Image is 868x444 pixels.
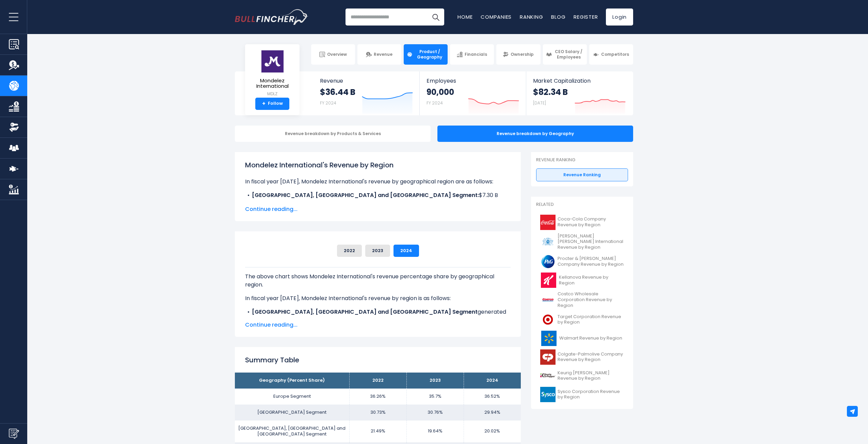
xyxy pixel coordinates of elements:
a: Keurig [PERSON_NAME] Revenue by Region [536,366,628,385]
button: 2022 [337,245,362,257]
th: 2023 [406,373,464,389]
strong: $36.44 B [320,87,355,97]
div: The for Mondelez International is the Europe Segment, which represents 36.52% of its total revenu... [245,267,511,406]
img: WMT logo [540,331,557,346]
span: Keurig [PERSON_NAME] Revenue by Region [558,370,624,382]
p: In fiscal year [DATE], Mondelez International's revenue by geographical region are as follows: [245,178,511,186]
a: Procter & [PERSON_NAME] Company Revenue by Region [536,252,628,271]
a: Revenue $36.44 B FY 2024 [313,71,420,115]
a: Product / Geography [404,44,448,65]
small: [DATE] [533,100,546,106]
img: K logo [540,273,557,288]
p: In fiscal year [DATE], Mondelez International's revenue by region is as follows: [245,294,511,302]
a: Coca-Cola Company Revenue by Region [536,213,628,232]
a: Competitors [589,44,633,65]
a: Blog [551,13,565,20]
img: COST logo [540,292,556,308]
span: Sysco Corporation Revenue by Region [558,389,624,400]
a: Mondelez International MDLZ [250,50,294,98]
a: Ranking [520,13,543,20]
td: 21.49% [349,421,406,442]
h2: Summary Table [245,355,511,365]
td: Europe Segment [235,389,349,405]
span: Procter & [PERSON_NAME] Company Revenue by Region [558,256,624,267]
td: 29.94% [464,405,521,421]
img: SYY logo [540,387,556,402]
span: Kellanova Revenue by Region [559,275,624,286]
button: Search [427,9,444,26]
td: 30.76% [406,405,464,421]
a: Register [574,13,598,20]
a: Revenue [357,44,401,65]
span: Target Corporation Revenue by Region [558,314,624,326]
span: Financials [465,52,487,57]
a: Colgate-Palmolive Company Revenue by Region [536,348,628,366]
td: 30.73% [349,405,406,421]
small: FY 2024 [427,100,443,106]
div: Revenue breakdown by Products & Services [235,126,431,142]
a: Revenue Ranking [536,168,628,181]
p: Revenue Ranking [536,157,628,163]
a: Kellanova Revenue by Region [536,271,628,290]
div: Revenue breakdown by Geography [437,126,633,142]
span: [PERSON_NAME] [PERSON_NAME] International Revenue by Region [558,233,624,251]
img: KO logo [540,215,556,230]
span: Employees [427,78,519,84]
a: Costco Wholesale Corporation Revenue by Region [536,290,628,310]
a: [PERSON_NAME] [PERSON_NAME] International Revenue by Region [536,232,628,252]
a: Login [606,9,633,26]
span: Competitors [601,52,629,57]
th: 2024 [464,373,521,389]
td: 36.26% [349,389,406,405]
li: $7.30 B [245,191,511,199]
a: Financials [450,44,494,65]
span: Overview [327,52,347,57]
span: Mondelez International [251,78,294,89]
img: Bullfincher logo [235,9,308,25]
img: Ownership [9,122,19,132]
span: Revenue [320,78,413,84]
b: [GEOGRAPHIC_DATA], [GEOGRAPHIC_DATA] and [GEOGRAPHIC_DATA] Segment: [252,191,479,199]
strong: + [262,101,266,107]
span: Colgate-Palmolive Company Revenue by Region [558,351,624,363]
small: MDLZ [251,91,294,97]
strong: $82.34 B [533,87,568,97]
td: 20.02% [464,421,521,442]
td: 35.7% [406,389,464,405]
small: FY 2024 [320,100,336,106]
a: Walmart Revenue by Region [536,329,628,348]
a: Target Corporation Revenue by Region [536,310,628,329]
span: Ownership [511,52,534,57]
span: Coca-Cola Company Revenue by Region [558,216,624,228]
span: Product / Geography [415,49,445,60]
img: PM logo [540,234,556,249]
a: Companies [481,13,512,20]
img: PG logo [540,254,556,269]
td: 19.64% [406,421,464,442]
span: Costco Wholesale Corporation Revenue by Region [558,291,624,309]
span: Continue reading... [245,321,511,329]
img: CL logo [540,349,556,365]
a: +Follow [255,98,289,110]
h1: Mondelez International's Revenue by Region [245,160,511,170]
span: Walmart Revenue by Region [559,335,622,341]
li: $13.31 B [245,199,511,208]
th: 2022 [349,373,406,389]
td: 36.52% [464,389,521,405]
a: Home [457,13,472,20]
a: Ownership [496,44,540,65]
span: Market Capitalization [533,78,626,84]
span: Continue reading... [245,205,511,213]
a: CEO Salary / Employees [543,44,587,65]
img: TGT logo [540,312,556,327]
p: The above chart shows Mondelez International's revenue percentage share by geographical region. [245,273,511,289]
img: KDP logo [540,368,556,383]
p: Related [536,202,628,208]
a: Go to homepage [235,9,308,25]
a: Overview [311,44,355,65]
a: Sysco Corporation Revenue by Region [536,385,628,404]
button: 2023 [365,245,390,257]
td: [GEOGRAPHIC_DATA], [GEOGRAPHIC_DATA] and [GEOGRAPHIC_DATA] Segment [235,421,349,442]
button: 2024 [393,245,419,257]
a: Market Capitalization $82.34 B [DATE] [526,71,632,115]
